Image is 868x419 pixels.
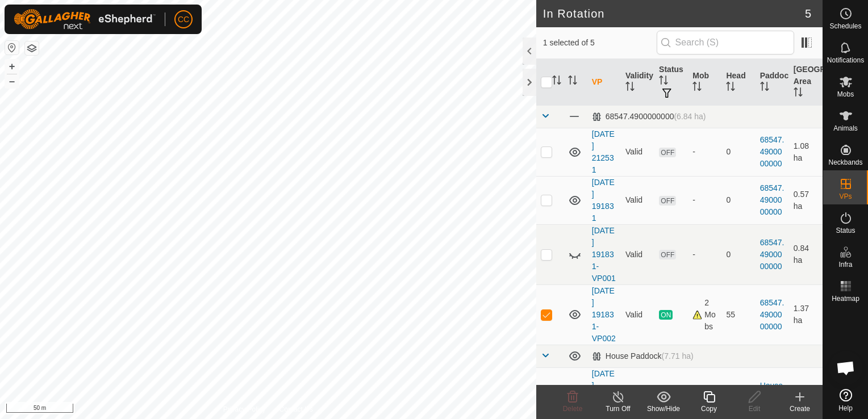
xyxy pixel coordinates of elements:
a: [DATE] 191831-VP002 [592,286,616,343]
td: Valid [621,128,654,176]
span: Status [836,227,855,234]
td: Valid [621,224,654,284]
span: Notifications [827,57,864,64]
th: Paddock [756,59,789,106]
a: House Paddock [760,381,783,414]
a: [DATE] 191831 [592,178,615,223]
a: Open chat [829,351,863,385]
span: Animals [833,125,858,132]
a: [DATE] 212531 [592,129,615,174]
input: Search (S) [657,31,794,55]
div: Turn Off [595,404,641,414]
td: 1.37 ha [789,284,823,345]
a: [DATE] 191831-VP001 [592,226,616,283]
div: House Paddock [592,351,694,361]
button: + [5,60,19,73]
a: Help [823,384,868,416]
div: - [692,146,717,158]
div: Copy [686,404,732,414]
td: 0 [721,224,755,284]
th: Status [654,59,688,106]
td: 1.08 ha [789,128,823,176]
div: 2 Mobs [692,297,717,333]
div: Create [777,404,823,414]
span: Heatmap [832,295,859,302]
th: Mob [688,59,721,106]
span: 5 [805,5,811,22]
a: 68547.4900000000 [760,298,784,331]
div: 68547.4900000000 [592,112,706,121]
p-sorticon: Activate to sort [625,83,635,93]
span: (7.71 ha) [662,351,694,361]
td: 0.57 ha [789,176,823,224]
span: OFF [659,148,676,157]
td: Valid [621,176,654,224]
a: Privacy Policy [223,404,266,414]
span: Mobs [837,91,854,98]
span: (6.84 ha) [674,112,706,121]
td: 0 [721,128,755,176]
span: Infra [838,261,852,268]
td: 0.84 ha [789,224,823,284]
div: - [692,249,717,261]
td: 0 [721,176,755,224]
p-sorticon: Activate to sort [726,83,735,93]
a: Contact Us [279,404,313,414]
p-sorticon: Activate to sort [692,83,702,93]
h2: In Rotation [543,7,805,20]
div: Edit [732,404,777,414]
span: 1 selected of 5 [543,37,657,49]
a: 68547.4900000000 [760,238,784,271]
div: - [692,194,717,206]
a: 68547.4900000000 [760,135,784,168]
p-sorticon: Activate to sort [659,77,668,86]
div: Show/Hide [641,404,686,414]
td: Valid [621,284,654,345]
th: VP [587,59,621,106]
button: – [5,74,19,88]
span: CC [178,14,189,26]
p-sorticon: Activate to sort [552,77,561,86]
span: Delete [563,405,583,413]
span: Schedules [829,23,861,30]
span: OFF [659,196,676,206]
button: Map Layers [25,41,39,55]
span: Help [838,405,853,412]
p-sorticon: Activate to sort [568,77,577,86]
th: [GEOGRAPHIC_DATA] Area [789,59,823,106]
span: Neckbands [828,159,862,166]
td: 55 [721,284,755,345]
img: Gallagher Logo [14,9,156,30]
p-sorticon: Activate to sort [794,89,803,98]
p-sorticon: Activate to sort [760,83,769,93]
th: Validity [621,59,654,106]
span: OFF [659,250,676,259]
span: VPs [839,193,852,200]
a: 68547.4900000000 [760,183,784,216]
button: Reset Map [5,41,19,55]
span: ON [659,310,673,320]
th: Head [721,59,755,106]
